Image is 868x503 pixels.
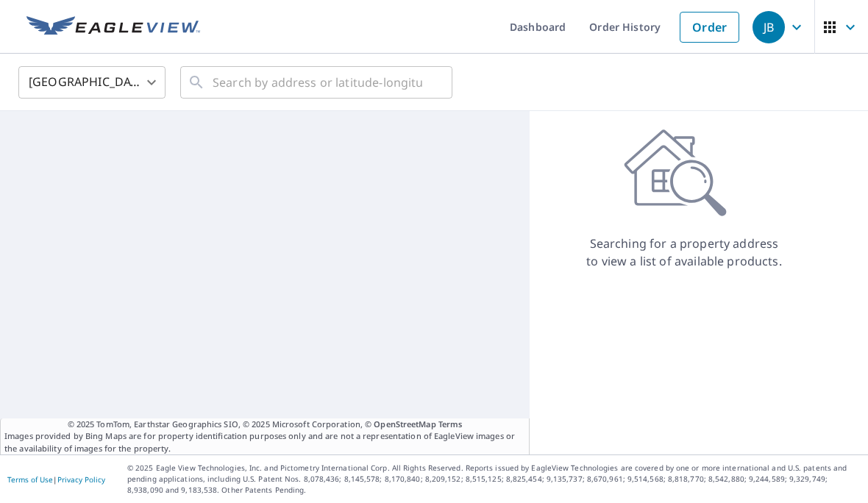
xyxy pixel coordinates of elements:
img: EV Logo [26,16,200,38]
a: Terms of Use [7,474,53,485]
div: [GEOGRAPHIC_DATA] [18,62,166,103]
p: | [7,475,105,484]
a: OpenStreetMap [374,418,435,429]
a: Order [680,12,739,43]
p: © 2025 Eagle View Technologies, Inc. and Pictometry International Corp. All Rights Reserved. Repo... [127,463,861,496]
span: © 2025 TomTom, Earthstar Geographics SIO, © 2025 Microsoft Corporation, © [68,418,463,431]
a: Terms [438,418,463,429]
p: Searching for a property address to view a list of available products. [586,235,783,270]
a: Privacy Policy [57,474,105,485]
div: JB [753,11,785,43]
input: Search by address or latitude-longitude [213,62,422,103]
